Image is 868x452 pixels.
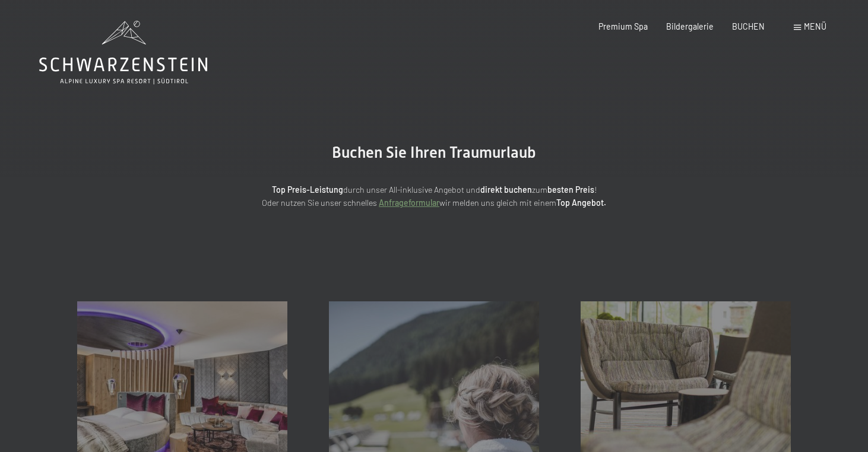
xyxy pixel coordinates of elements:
[804,21,826,31] span: Menü
[272,184,343,195] strong: Top Preis-Leistung
[379,198,439,208] a: Anfrageformular
[556,198,606,208] strong: Top Angebot.
[666,21,714,31] a: Bildergalerie
[547,184,594,195] strong: besten Preis
[173,183,695,210] p: durch unser All-inklusive Angebot und zum ! Oder nutzen Sie unser schnelles wir melden uns gleich...
[598,21,648,31] a: Premium Spa
[480,184,532,195] strong: direkt buchen
[332,144,536,161] span: Buchen Sie Ihren Traumurlaub
[732,21,765,31] a: BUCHEN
